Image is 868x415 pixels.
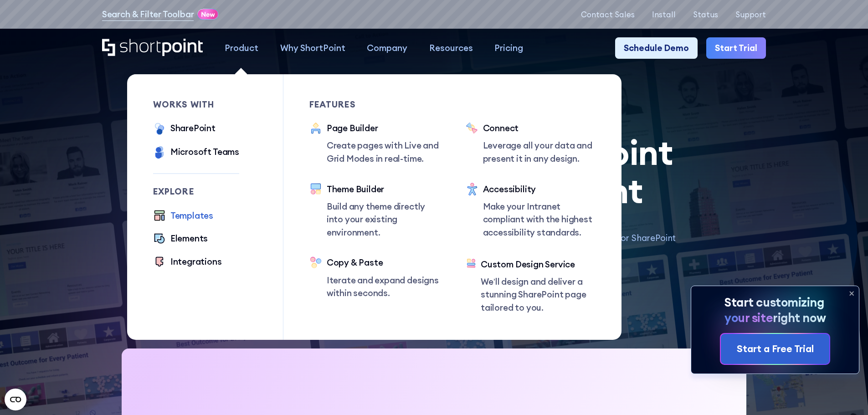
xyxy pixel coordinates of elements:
a: Start Trial [706,37,766,59]
div: Features [309,100,440,109]
a: Support [735,10,766,19]
div: Product [225,41,258,55]
a: Company [356,37,418,59]
div: Elements [170,232,208,245]
a: SharePoint [153,122,216,137]
a: Copy & PasteIterate and expand designs within seconds. [309,256,440,299]
div: Start a Free Trial [737,342,814,356]
div: works with [153,100,240,109]
a: Status [693,10,718,19]
p: Create pages with Live and Grid Modes in real-time. [327,139,440,165]
div: Copy & Paste [327,256,440,269]
a: Install [652,10,676,19]
a: Resources [418,37,484,59]
a: Theme BuilderBuild any theme directly into your existing environment. [309,183,440,239]
div: Resources [429,41,473,55]
a: Product [214,37,269,59]
div: Company [367,41,407,55]
a: Custom Design ServiceWe’ll design and deliver a stunning SharePoint page tailored to you. [466,258,596,314]
a: Templates [153,209,213,224]
div: Explore [153,187,240,196]
p: We’ll design and deliver a stunning SharePoint page tailored to you. [481,275,596,314]
div: Theme Builder [327,183,440,196]
a: Why ShortPoint [269,37,356,59]
div: Microsoft Teams [170,145,239,159]
a: Integrations [153,255,222,270]
div: SharePoint [170,122,216,135]
p: Build any theme directly into your existing environment. [327,200,440,239]
a: AccessibilityMake your Intranet compliant with the highest accessibility standards. [466,183,596,241]
a: Home [102,39,203,57]
div: Why ShortPoint [280,41,345,55]
a: Elements [153,232,208,246]
a: Pricing [484,37,534,59]
div: Pricing [494,41,523,55]
a: ConnectLeverage all your data and present it in any design. [466,122,596,165]
div: Accessibility [483,183,596,196]
div: Custom Design Service [481,258,596,271]
a: Page BuilderCreate pages with Live and Grid Modes in real-time. [309,122,440,165]
a: Start a Free Trial [721,334,829,364]
a: Schedule Demo [615,37,698,59]
button: Open CMP widget [5,389,26,410]
p: Leverage all your data and present it in any design. [483,139,596,165]
div: Connect [483,122,596,135]
a: Microsoft Teams [153,145,239,160]
p: Make your Intranet compliant with the highest accessibility standards. [483,200,596,239]
p: Iterate and expand designs within seconds. [327,274,440,300]
div: Integrations [170,255,222,268]
a: Search & Filter Toolbar [102,8,194,21]
div: Page Builder [327,122,440,135]
div: Templates [170,209,213,222]
a: Contact Sales [581,10,635,19]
